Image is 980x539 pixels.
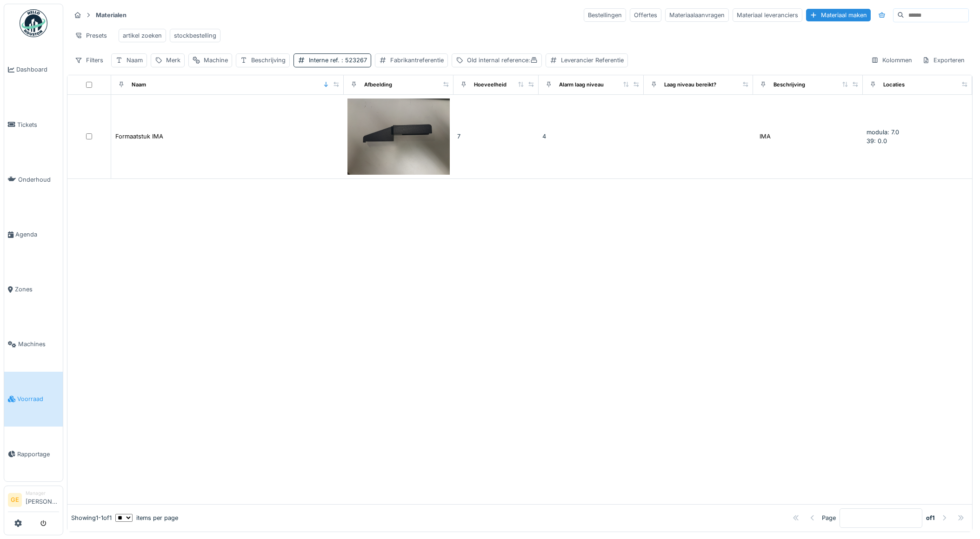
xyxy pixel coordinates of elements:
[71,513,112,522] div: Showing 1 - 1 of 1
[561,56,624,65] div: Leverancier Referentie
[340,57,367,64] span: : 523267
[467,56,538,65] div: Old internal reference
[559,81,604,89] div: Alarm laag niveau
[71,53,107,67] div: Filters
[166,56,180,65] div: Merk
[17,394,59,403] span: Voorraad
[822,513,836,522] div: Page
[127,56,143,65] div: Naam
[733,8,802,22] div: Materiaal leveranciers
[8,490,59,512] a: GE Manager[PERSON_NAME]
[347,99,449,175] img: Formaatstuk IMA
[474,81,507,89] div: Hoeveelheid
[867,138,887,145] span: 39: 0.0
[542,132,640,141] div: 4
[20,9,47,37] img: Badge_color-CXgf-gQk.svg
[174,31,216,40] div: stockbestelling
[18,175,59,184] span: Onderhoud
[4,262,63,317] a: Zones
[4,427,63,481] a: Rapportage
[630,8,661,22] div: Offertes
[390,56,444,65] div: Fabrikantreferentie
[4,317,63,372] a: Machines
[8,493,22,507] li: GE
[760,132,771,141] div: IMA
[15,230,59,239] span: Agenda
[16,65,59,74] span: Dashboard
[364,81,392,89] div: Afbeelding
[17,120,59,129] span: Tickets
[204,56,228,65] div: Machine
[132,81,146,89] div: Naam
[71,29,111,42] div: Presets
[665,8,729,22] div: Materiaalaanvragen
[15,285,59,294] span: Zones
[17,450,59,459] span: Rapportage
[115,132,163,141] div: Formaatstuk IMA
[918,53,969,67] div: Exporteren
[123,31,162,40] div: artikel zoeken
[867,129,899,136] span: modula: 7.0
[4,372,63,427] a: Voorraad
[26,490,59,510] li: [PERSON_NAME]
[18,340,59,348] span: Machines
[26,490,59,497] div: Manager
[4,152,63,207] a: Onderhoud
[4,42,63,97] a: Dashboard
[883,81,905,89] div: Locaties
[773,81,805,89] div: Beschrijving
[115,513,178,522] div: items per page
[664,81,716,89] div: Laag niveau bereikt?
[251,56,286,65] div: Beschrijving
[867,53,916,67] div: Kolommen
[584,8,626,22] div: Bestellingen
[4,97,63,152] a: Tickets
[806,9,871,21] div: Materiaal maken
[528,57,538,64] span: :
[926,513,935,522] strong: of 1
[92,11,130,20] strong: Materialen
[457,132,535,141] div: 7
[309,56,367,65] div: Interne ref.
[4,207,63,262] a: Agenda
